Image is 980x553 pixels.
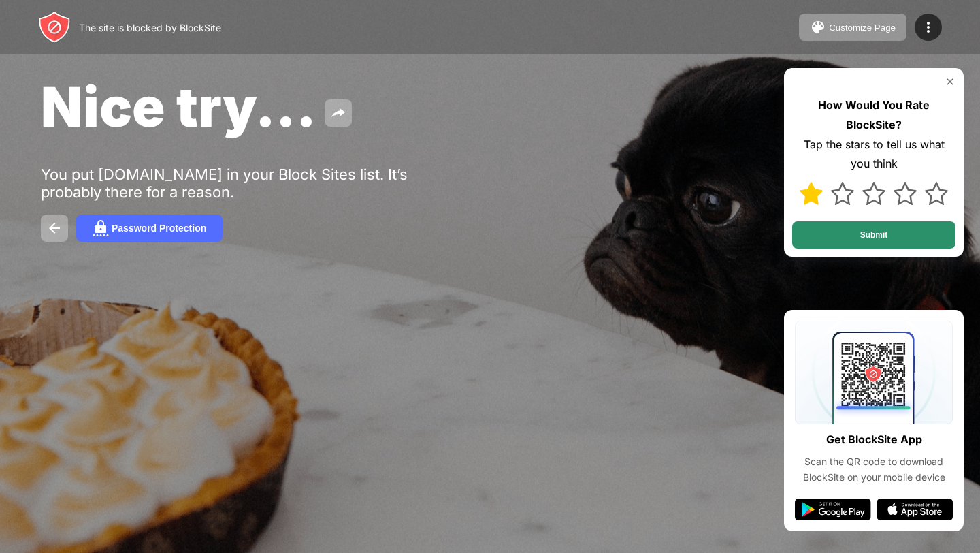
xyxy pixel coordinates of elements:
[795,499,871,520] img: google-play.svg
[799,14,906,41] button: Customize Page
[862,182,885,205] img: star.svg
[38,11,71,44] img: header-logo.svg
[795,321,953,424] img: qrcode.svg
[945,76,955,87] img: rate-us-close.svg
[800,182,823,205] img: star-full.svg
[792,135,955,174] div: Tap the stars to tell us what you think
[877,499,953,520] img: app-store.svg
[795,454,953,485] div: Scan the QR code to download BlockSite on your mobile device
[41,74,316,140] span: Nice try...
[792,221,955,249] button: Submit
[41,165,461,201] div: You put [DOMAIN_NAME] in your Block Sites list. It’s probably there for a reason.
[831,182,854,205] img: star.svg
[925,182,948,205] img: star.svg
[826,430,922,449] div: Get BlockSite App
[829,22,896,33] div: Customize Page
[894,182,917,205] img: star.svg
[76,215,223,242] button: Password Protection
[79,22,221,33] div: The site is blocked by BlockSite
[93,220,109,236] img: password.svg
[46,220,63,236] img: back.svg
[920,19,936,35] img: menu-icon.svg
[112,223,206,234] div: Password Protection
[792,95,955,135] div: How Would You Rate BlockSite?
[330,105,346,121] img: share.svg
[810,19,826,35] img: pallet.svg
